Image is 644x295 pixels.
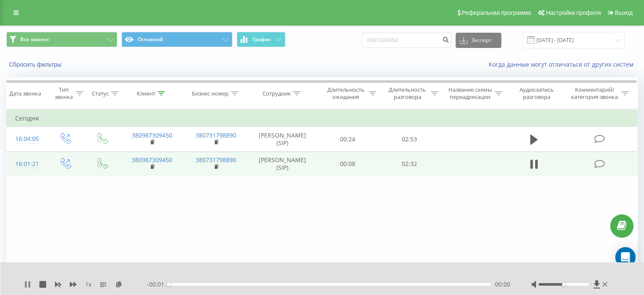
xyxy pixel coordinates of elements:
button: Все звонки [6,32,117,47]
td: Сегодня [7,110,638,127]
a: 380987309450 [132,156,172,164]
input: Поиск по номеру [362,33,451,48]
div: Сотрудник [263,90,291,97]
a: 380731798890 [196,156,236,164]
span: - 00:01 [147,280,169,289]
div: Open Intercom Messenger [615,247,636,267]
div: 16:04:05 [15,131,38,147]
a: 380731798890 [196,131,236,139]
button: Экспорт [456,33,501,48]
div: Accessibility label [167,283,170,286]
td: 00:08 [317,152,379,176]
div: Дата звонка [9,90,41,97]
td: 00:24 [317,127,379,152]
a: 380987309450 [132,131,172,139]
span: Реферальная программа [462,9,531,16]
td: [PERSON_NAME] (SIP) [248,152,317,176]
button: График [237,32,285,47]
div: Длительность разговора [386,86,428,101]
td: [PERSON_NAME] (SIP) [248,127,317,152]
div: Комментарий/категория звонка [569,86,619,101]
span: Выход [615,9,633,16]
a: Когда данные могут отличаться от других систем [489,60,638,68]
div: Название схемы переадресации [448,86,492,101]
div: Тип звонка [53,86,73,101]
button: Основной [122,32,232,47]
div: Аудиозапись разговора [512,86,561,101]
span: Все звонки [20,36,49,43]
td: 02:32 [379,152,440,176]
div: Бизнес номер [192,90,229,97]
div: Accessibility label [562,283,565,286]
button: Сбросить фильтры [6,61,66,68]
span: Настройки профиля [546,9,601,16]
div: Клиент [137,90,155,97]
div: Статус [92,90,109,97]
td: 02:53 [379,127,440,152]
span: 00:00 [495,280,510,289]
div: 16:01:21 [15,156,38,172]
span: 1 x [85,280,91,289]
span: График [252,37,271,42]
div: Длительность ожидания [325,86,367,101]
